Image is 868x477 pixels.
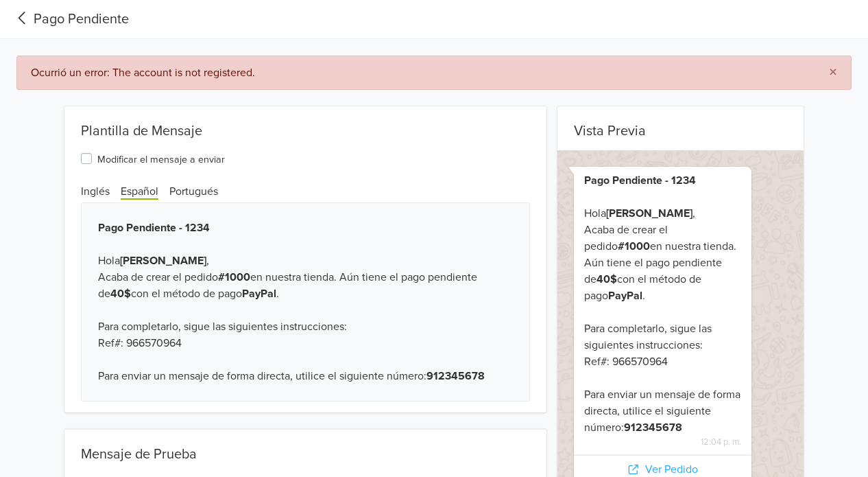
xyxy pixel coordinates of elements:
[169,185,218,198] span: Portugués
[608,289,642,303] b: PayPal
[81,185,110,198] span: Inglés
[596,272,617,286] b: 40$
[584,172,741,436] div: Hola , Acaba de crear el pedido en nuestra tienda. Aún tiene el pago pendiente de con el método d...
[64,106,546,145] div: Plantilla de Mensaje
[829,62,837,82] span: ×
[624,421,682,434] b: 912345678
[242,287,276,301] b: PayPal
[218,270,250,284] b: #1000
[31,65,807,81] div: Ocurrió un error: The account is not registered.
[97,150,225,167] label: Modificar el mensaje a enviar
[426,369,485,383] b: 912345678
[110,287,131,301] b: 40$
[81,202,530,402] div: Hola , Acaba de crear el pedido en nuestra tienda. Aún tiene el pago pendiente de con el método d...
[98,221,210,235] b: Pago Pendiente - 1234
[81,446,530,463] div: Mensaje de Prueba
[11,9,129,30] a: Pago Pendiente
[606,207,692,220] b: [PERSON_NAME]
[618,240,650,253] b: #1000
[584,436,741,449] span: 12:04 p. m.
[121,185,158,200] span: Español
[584,174,696,187] b: Pago Pendiente - 1234
[557,106,804,145] div: Vista Previa
[120,254,206,268] b: [PERSON_NAME]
